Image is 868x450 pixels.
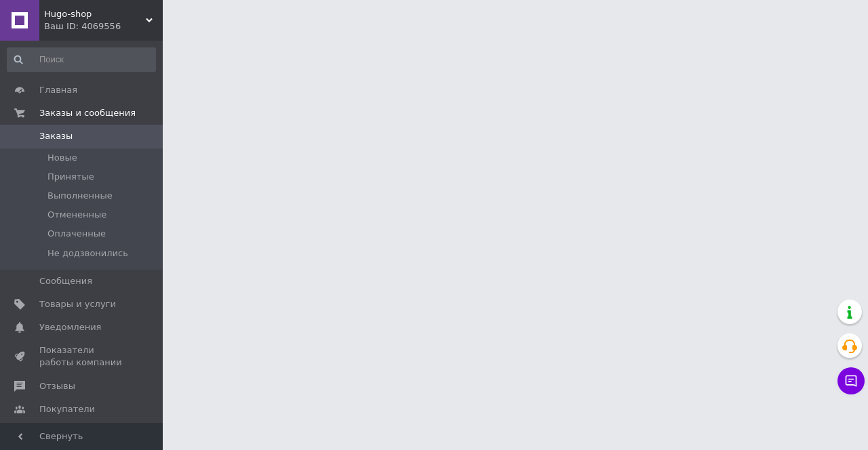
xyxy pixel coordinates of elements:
[39,344,125,369] span: Показатели работы компании
[44,20,163,33] div: Ваш ID: 4069556
[837,367,865,394] button: Чат с покупателем
[39,380,75,392] span: Отзывы
[47,228,106,240] span: Оплаченные
[47,247,128,260] span: Не додзвонились
[39,107,136,119] span: Заказы и сообщения
[39,84,77,96] span: Главная
[39,275,92,287] span: Сообщения
[47,209,106,221] span: Отмененные
[39,130,73,142] span: Заказы
[7,47,156,72] input: Поиск
[47,190,113,202] span: Выполненные
[47,171,94,183] span: Принятые
[39,321,101,333] span: Уведомления
[44,8,146,20] span: Hugo-shop
[47,152,77,164] span: Новые
[39,403,95,415] span: Покупатели
[39,298,116,310] span: Товары и услуги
